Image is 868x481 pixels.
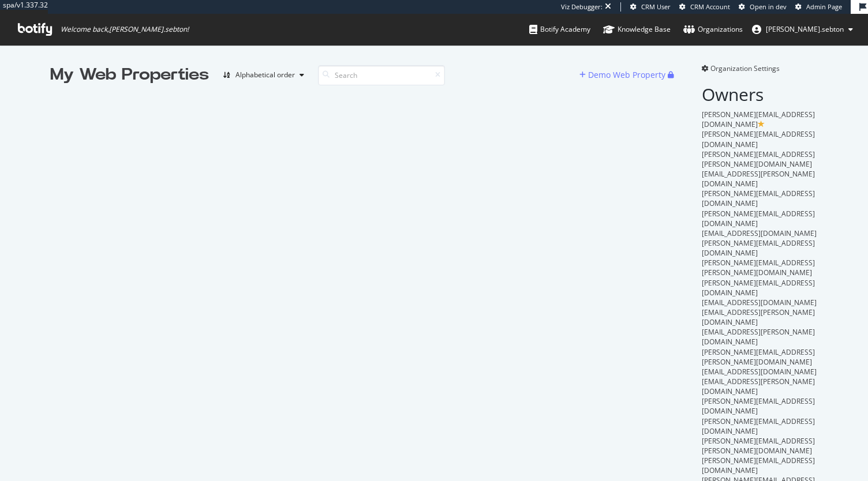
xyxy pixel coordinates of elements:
[702,258,815,277] span: [PERSON_NAME][EMAIL_ADDRESS][PERSON_NAME][DOMAIN_NAME]
[579,66,668,84] button: Demo Web Property
[218,66,309,84] button: Alphabetical order
[702,436,815,456] span: [PERSON_NAME][EMAIL_ADDRESS][PERSON_NAME][DOMAIN_NAME]
[702,416,815,436] span: [PERSON_NAME][EMAIL_ADDRESS][DOMAIN_NAME]
[529,14,590,45] a: Botify Academy
[561,2,603,12] div: Viz Debugger:
[702,85,818,104] h2: Owners
[588,69,665,81] div: Demo Web Property
[641,2,671,11] span: CRM User
[702,209,815,228] span: [PERSON_NAME][EMAIL_ADDRESS][DOMAIN_NAME]
[702,396,815,416] span: [PERSON_NAME][EMAIL_ADDRESS][DOMAIN_NAME]
[702,327,815,347] span: [EMAIL_ADDRESS][PERSON_NAME][DOMAIN_NAME]
[702,347,815,367] span: [PERSON_NAME][EMAIL_ADDRESS][PERSON_NAME][DOMAIN_NAME]
[702,228,817,238] span: [EMAIL_ADDRESS][DOMAIN_NAME]
[710,63,780,73] span: Organization Settings
[702,149,815,169] span: [PERSON_NAME][EMAIL_ADDRESS][PERSON_NAME][DOMAIN_NAME]
[529,24,590,35] div: Botify Academy
[702,238,815,258] span: [PERSON_NAME][EMAIL_ADDRESS][DOMAIN_NAME]
[743,20,862,39] button: [PERSON_NAME].sebton
[579,70,668,80] a: Demo Web Property
[702,169,815,189] span: [EMAIL_ADDRESS][PERSON_NAME][DOMAIN_NAME]
[739,2,787,12] a: Open in dev
[702,307,815,327] span: [EMAIL_ADDRESS][PERSON_NAME][DOMAIN_NAME]
[690,2,730,11] span: CRM Account
[702,110,815,129] span: [PERSON_NAME][EMAIL_ADDRESS][DOMAIN_NAME]
[679,2,730,12] a: CRM Account
[702,278,815,298] span: [PERSON_NAME][EMAIL_ADDRESS][DOMAIN_NAME]
[766,24,844,34] span: anne.sebton
[683,24,743,35] div: Organizations
[702,456,815,475] span: [PERSON_NAME][EMAIL_ADDRESS][DOMAIN_NAME]
[806,2,842,11] span: Admin Page
[630,2,671,12] a: CRM User
[50,63,209,87] div: My Web Properties
[702,377,815,396] span: [EMAIL_ADDRESS][PERSON_NAME][DOMAIN_NAME]
[603,24,671,35] div: Knowledge Base
[603,14,671,45] a: Knowledge Base
[702,129,815,149] span: [PERSON_NAME][EMAIL_ADDRESS][DOMAIN_NAME]
[750,2,787,11] span: Open in dev
[702,367,817,377] span: [EMAIL_ADDRESS][DOMAIN_NAME]
[702,298,817,307] span: [EMAIL_ADDRESS][DOMAIN_NAME]
[235,72,295,78] div: Alphabetical order
[702,189,815,208] span: [PERSON_NAME][EMAIL_ADDRESS][DOMAIN_NAME]
[795,2,842,12] a: Admin Page
[683,14,743,45] a: Organizations
[318,65,445,85] input: Search
[61,25,189,34] span: Welcome back, [PERSON_NAME].sebton !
